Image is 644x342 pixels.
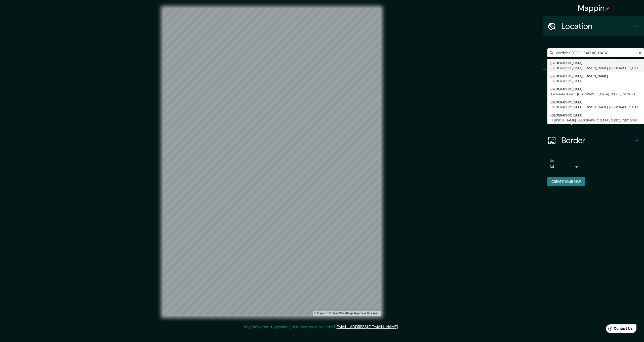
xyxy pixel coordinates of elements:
[549,163,580,171] div: A4
[547,177,585,186] button: Create your map
[549,159,555,163] label: Size
[550,78,641,83] div: [GEOGRAPHIC_DATA]
[336,324,398,329] a: [EMAIL_ADDRESS][DOMAIN_NAME]
[398,324,399,330] div: .
[547,48,644,57] input: Pick your city or area
[578,3,610,13] h4: Mappin
[244,324,398,330] p: Any problems, suggestions, or concerns please email .
[163,8,381,316] canvas: Map
[354,312,379,315] a: Map feedback
[543,110,644,130] div: Layout
[550,113,641,118] div: [GEOGRAPHIC_DATA]
[550,100,641,105] div: [GEOGRAPHIC_DATA]
[543,130,644,150] div: Border
[561,115,634,125] h4: Layout
[550,60,641,65] div: [GEOGRAPHIC_DATA]
[550,105,641,110] div: [GEOGRAPHIC_DATA][PERSON_NAME], [GEOGRAPHIC_DATA], N3352, [GEOGRAPHIC_DATA]
[638,50,642,55] button: Clear
[561,21,634,31] h4: Location
[329,312,353,315] a: OpenStreetMap
[599,322,638,336] iframe: Help widget launcher
[399,324,400,330] div: .
[550,87,641,92] div: [GEOGRAPHIC_DATA]
[543,16,644,36] div: Location
[550,118,641,123] div: [PERSON_NAME], [GEOGRAPHIC_DATA], N3376, [GEOGRAPHIC_DATA]
[543,70,644,90] div: Pins
[543,90,644,110] div: Style
[314,312,328,315] a: Mapbox
[561,135,634,145] h4: Border
[606,7,610,11] img: pin-icon.png
[550,73,641,78] div: [GEOGRAPHIC_DATA][PERSON_NAME]
[550,92,641,97] div: Almirante Brown, [GEOGRAPHIC_DATA], N3385, [GEOGRAPHIC_DATA]
[550,65,641,70] div: [GEOGRAPHIC_DATA][PERSON_NAME], [GEOGRAPHIC_DATA]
